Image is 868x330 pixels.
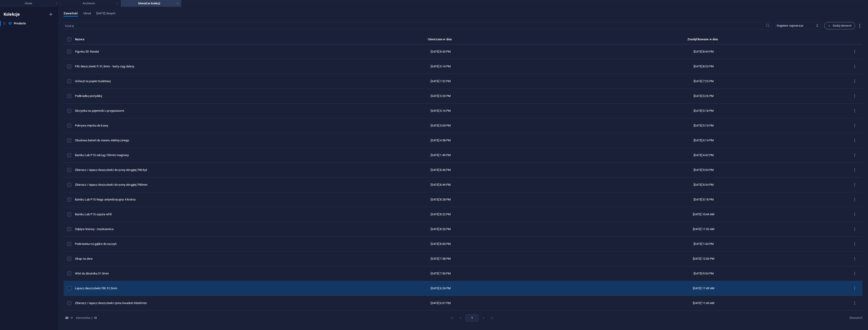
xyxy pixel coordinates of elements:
div: [DATE] 8:43 PM [325,50,556,54]
div: [DATE] 7:58 PM [325,257,556,261]
div: Uchwyt na papier toaletowy [75,79,318,83]
div: [DATE] 5:26 PM [564,94,844,98]
div: elementów z [76,316,93,320]
div: [DATE] 1:49 PM [325,153,556,157]
div: [DATE] 5:18 PM [564,109,844,113]
div: [DATE] 7:22 PM [325,79,556,83]
div: [DATE] 8:00 PM [325,242,556,246]
div: [DATE] 6:24 PM [325,286,556,290]
table: items list [64,37,863,311]
div: Bambu Lab P1S szpula refill [75,212,318,216]
div: Łapacz deszczówki filtr 51,5mm [75,286,318,290]
div: [DATE] 5:14 PM [325,64,556,69]
div: [DATE] 8:45 PM [325,168,556,172]
div: Zbieracz / łapacz deszczówki rynna kwadrat 65x65mm [75,301,318,305]
div: [DATE] 10:44 AM [564,212,844,216]
h4: Menedżer kolekcji [121,1,181,6]
div: [DATE] 1:44 PM [564,242,844,246]
strong: 18 [94,316,97,320]
strong: 1 [858,316,860,320]
span: Dodaj element [828,23,851,28]
div: [DATE] 9:34 PM [564,168,844,172]
div: [DATE] 8:20 PM [564,64,844,69]
div: [DATE] 11:45 AM [564,301,844,305]
nav: pagination navigation [448,314,496,322]
div: [DATE] 7:50 PM [325,272,556,276]
strong: 1 [861,316,863,320]
div: Zbieracz / łapacz deszczówki do rynny okrągłej fi90 kpl [75,168,318,172]
div: [DATE] 4:58 PM [325,138,556,142]
div: Odpływ liniowy - maskownica [75,227,318,231]
div: [DATE] 8:28 PM [325,198,556,202]
div: Filtr deszczówki fi 51,5mm - testy ciąg dalszy [75,64,318,69]
div: [DATE] 8:44 PM [325,183,556,187]
div: Zbieracz / łapacz deszczówki do rynny okrągłej fi90mm [75,183,318,187]
div: Wlot do zbiornika 51.5mm [75,272,318,276]
div: Bambu Lab P1S odciąg 100mm magnesy [75,153,318,157]
div: [DATE] 8:22 PM [325,212,556,216]
div: 20 [64,316,74,320]
div: [DATE] 5:16 PM [325,109,556,113]
button: Dodaj element [824,22,855,29]
div: Bambu Lab P1S Noga antywibracyjna 4-krotna [75,198,318,202]
div: Skrzynka na pojemniki z przyprawami [75,109,318,113]
button: page 1 [466,314,479,322]
div: Okap na zlew [75,257,318,261]
div: [DATE] 5:18 PM [564,198,844,202]
th: Nazwa [75,37,321,44]
div: Strona z [849,316,863,320]
div: [DATE] 11:49 AM [564,286,844,290]
input: Szukaj [64,22,766,29]
div: [DATE] 11:32 AM [564,227,844,231]
div: [DATE] 7:25 PM [564,79,844,83]
span: Układ [83,11,91,17]
div: [DATE] 9:34 PM [564,272,844,276]
div: [DATE] 5:20 PM [325,94,556,98]
div: [DATE] 12:03 PM [564,257,844,261]
h6: Products [14,21,26,26]
div: [DATE] 6:07 PM [325,301,556,305]
th: Zmodyfikowane w dniu [560,37,847,44]
div: Figurka 3D Randal [75,50,318,54]
div: [DATE] 5:05 PM [325,124,556,128]
h4: Archiwum [60,1,121,6]
div: Pokrywa młynka do kawy [75,124,318,128]
th: Utworzono w dniu [321,37,560,44]
div: [DATE] 9:34 PM [564,183,844,187]
h6: Kolekcje [4,12,20,17]
span: Zawartość [64,11,78,17]
div: [DATE] 8:44 PM [564,50,844,54]
span: [DATE] danych [96,11,115,17]
div: [DATE] 5:10 PM [564,124,844,128]
div: [DATE] 8:20 PM [325,227,556,231]
i: Utwórz nową kolekcję [48,12,54,17]
div: [DATE] 4:42 PM [564,153,844,157]
div: Obudowa baterii do roweru elektrycznego [75,138,318,142]
div: Podstawka na gąbke do naczyń [75,242,318,246]
div: [DATE] 6:14 PM [564,138,844,142]
div: Podkładka pod półkę [75,94,318,98]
